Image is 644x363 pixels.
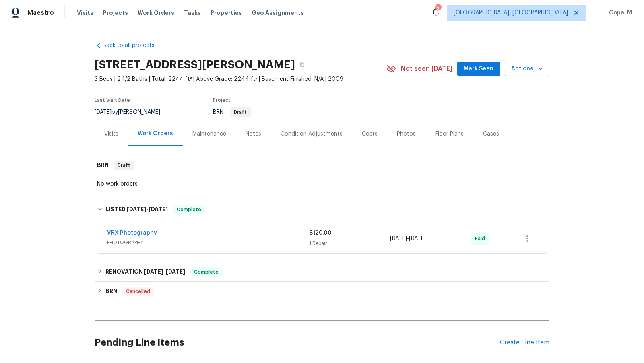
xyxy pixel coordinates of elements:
div: LISTED [DATE]-[DATE]Complete [95,197,549,223]
div: 3 [435,5,441,13]
span: $120.00 [309,230,332,236]
span: [DATE] [144,269,163,274]
span: Paid [475,235,488,243]
span: Properties [211,9,242,17]
button: Copy Address [295,58,310,72]
span: Last Visit Date [95,98,130,103]
div: BRN Draft [95,153,549,178]
span: Maestro [27,9,54,17]
div: Floor Plans [435,130,464,138]
span: [DATE] [95,109,111,115]
div: RENOVATION [DATE]-[DATE]Complete [95,262,549,282]
div: BRN Cancelled [95,282,549,301]
span: Mark Seen [464,64,493,74]
span: [DATE] [166,269,185,274]
span: Draft [114,161,134,169]
span: Tasks [184,10,201,16]
span: - [390,235,426,243]
span: Gopal M [606,9,632,17]
div: Notes [246,130,261,138]
span: [GEOGRAPHIC_DATA], [GEOGRAPHIC_DATA] [454,9,568,17]
span: Geo Assignments [252,9,304,17]
button: Actions [505,62,549,76]
span: [DATE] [149,206,168,212]
div: Cases [483,130,499,138]
div: Create Line Item [500,339,549,346]
span: [DATE] [390,236,407,241]
span: Not seen [DATE] [401,65,452,73]
span: Complete [173,206,204,214]
div: by [PERSON_NAME] [95,107,170,117]
span: [DATE] [127,206,146,212]
span: Work Orders [138,9,174,17]
span: Draft [231,110,250,115]
a: Back to all projects [95,41,172,49]
div: No work orders. [97,180,547,188]
span: Complete [191,268,222,276]
h6: BRN [105,287,117,296]
h2: Pending Line Items [95,324,500,361]
h6: BRN [97,161,109,170]
h2: [STREET_ADDRESS][PERSON_NAME] [95,61,295,69]
span: PHOTOGRAPHY [107,239,309,247]
div: Maintenance [192,130,226,138]
span: BRN [213,109,251,115]
span: Cancelled [123,287,153,295]
button: Mark Seen [457,62,500,76]
span: Visits [77,9,93,17]
h6: RENOVATION [105,267,185,277]
span: Project [213,98,231,103]
div: Costs [362,130,378,138]
span: 3 Beds | 2 1/2 Baths | Total: 2244 ft² | Above Grade: 2244 ft² | Basement Finished: N/A | 2009 [95,75,386,83]
span: [DATE] [409,236,426,241]
span: Actions [511,64,543,74]
div: Condition Adjustments [281,130,343,138]
h6: LISTED [105,205,168,214]
div: Visits [104,130,118,138]
div: Photos [397,130,416,138]
div: 1 Repair [309,239,390,248]
span: - [144,269,185,274]
a: VRX Photography [107,230,157,236]
span: - [127,206,168,212]
span: Projects [103,9,128,17]
div: Work Orders [138,130,173,138]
